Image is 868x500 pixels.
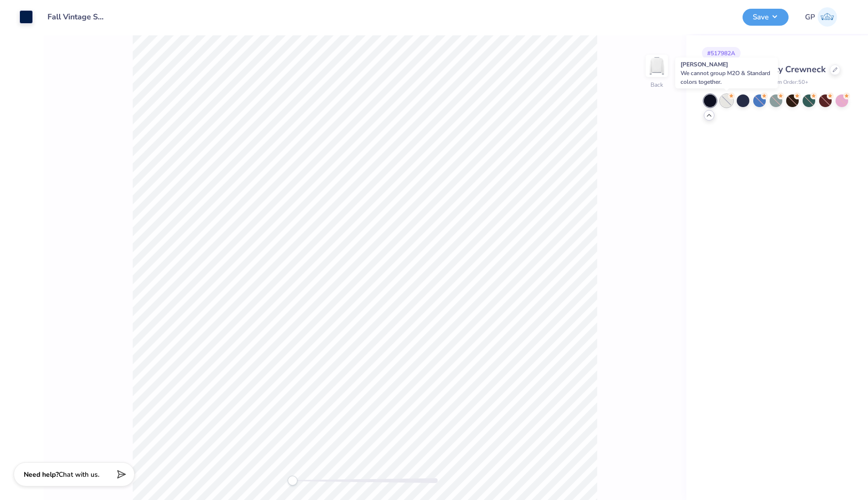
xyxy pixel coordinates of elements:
div: [PERSON_NAME] [675,58,778,89]
span: We cannot group M2O & Standard colors together. [681,69,770,86]
div: Accessibility label [288,476,297,485]
button: Save [743,9,789,26]
img: Grace Peterson [818,7,837,27]
span: Minimum Order: 50 + [760,78,808,87]
div: # 517982A [702,47,741,59]
a: GP [801,7,841,27]
span: GP [805,12,815,23]
div: Back [651,80,663,89]
input: Untitled Design [40,7,111,27]
span: Chat with us. [59,470,99,479]
strong: Need help? [24,470,59,479]
img: Back [647,56,666,76]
